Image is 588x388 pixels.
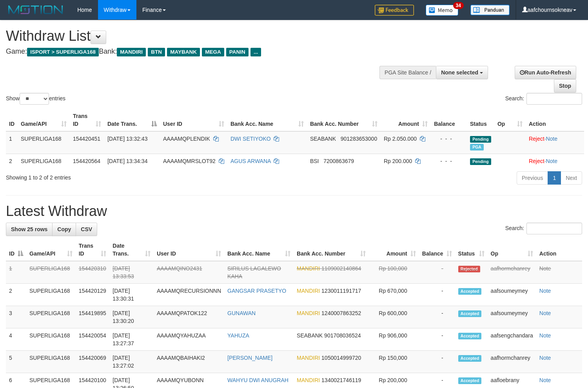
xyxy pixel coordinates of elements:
[379,66,436,79] div: PGA Site Balance /
[526,131,584,154] td: ·
[539,288,551,294] a: Note
[18,154,70,168] td: SUPERLIGA168
[554,79,576,92] a: Stop
[341,136,377,142] span: Copy 901283653000 to clipboard
[227,310,256,316] a: GUNAWAN
[324,332,361,339] span: Copy 901708036524 to clipboard
[436,66,488,79] button: None selected
[117,48,146,56] span: MANDIRI
[470,158,491,165] span: Pending
[321,310,361,316] span: Copy 1240007863252 to clipboard
[26,261,76,284] td: SUPERLIGA168
[321,355,361,361] span: Copy 1050014999720 to clipboard
[76,284,110,306] td: 154420129
[488,328,536,351] td: aafsengchandara
[230,158,271,164] a: AGUS ARWANA
[11,226,47,232] span: Show 25 rows
[107,158,147,164] span: [DATE] 13:34:34
[419,351,455,373] td: -
[224,239,294,261] th: Bank Acc. Name: activate to sort column ascending
[539,332,551,339] a: Note
[458,377,482,384] span: Accepted
[539,377,551,383] a: Note
[321,377,361,383] span: Copy 1340021746119 to clipboard
[526,223,582,234] input: Search:
[539,310,551,316] a: Note
[381,109,431,131] th: Amount: activate to sort column ascending
[26,306,76,328] td: SUPERLIGA168
[470,144,484,150] span: Marked by aafsengchandara
[536,239,582,261] th: Action
[26,328,76,351] td: SUPERLIGA168
[107,136,147,142] span: [DATE] 13:32:43
[154,284,224,306] td: AAAAMQRECURSIONNN
[76,306,110,328] td: 154419895
[57,226,71,232] span: Copy
[297,310,320,316] span: MANDIRI
[26,239,76,261] th: Game/API: activate to sort column ascending
[148,48,165,56] span: BTN
[529,136,544,142] a: Reject
[458,355,482,362] span: Accepted
[27,48,99,56] span: ISPORT > SUPERLIGA168
[458,333,482,339] span: Accepted
[6,284,26,306] td: 2
[548,171,561,185] a: 1
[323,158,354,164] span: Copy 7200863679 to clipboard
[321,288,361,294] span: Copy 1230011191717 to clipboard
[369,306,419,328] td: Rp 600,000
[294,239,369,261] th: Bank Acc. Number: activate to sort column ascending
[307,109,381,131] th: Bank Acc. Number: activate to sort column ascending
[546,158,557,164] a: Note
[431,109,467,131] th: Balance
[434,135,464,143] div: - - -
[154,306,224,328] td: AAAAMQPATOK122
[163,158,216,164] span: AAAAMQMRSLOT92
[109,328,154,351] td: [DATE] 13:27:37
[109,284,154,306] td: [DATE] 13:30:31
[426,5,459,16] img: Button%20Memo.svg
[297,288,320,294] span: MANDIRI
[488,284,536,306] td: aafsoumeymey
[458,288,482,295] span: Accepted
[310,158,319,164] span: BSI
[109,306,154,328] td: [DATE] 13:30:20
[297,265,320,272] span: MANDIRI
[488,351,536,373] td: aafhormchanrey
[167,48,200,56] span: MAYBANK
[488,261,536,284] td: aafhormchanrey
[297,377,320,383] span: MANDIRI
[297,355,320,361] span: MANDIRI
[226,48,249,56] span: PANIN
[321,265,361,272] span: Copy 1109002140864 to clipboard
[26,351,76,373] td: SUPERLIGA168
[369,261,419,284] td: Rp 100,000
[73,158,100,164] span: 154420564
[76,328,110,351] td: 154420054
[104,109,160,131] th: Date Trans.: activate to sort column descending
[227,265,281,279] a: SIRILUS LAGALEWO KAHA
[470,136,491,143] span: Pending
[505,223,582,234] label: Search:
[488,239,536,261] th: Op: activate to sort column ascending
[6,154,18,168] td: 2
[6,4,65,16] img: MOTION_logo.png
[467,109,494,131] th: Status
[227,288,286,294] a: GANGSAR PRASETYO
[369,328,419,351] td: Rp 906,000
[109,261,154,284] td: [DATE] 13:33:53
[458,310,482,317] span: Accepted
[539,265,551,272] a: Note
[297,332,323,339] span: SEABANK
[154,239,224,261] th: User ID: activate to sort column ascending
[6,93,65,105] label: Show entries
[6,109,18,131] th: ID
[6,203,582,219] h1: Latest Withdraw
[6,328,26,351] td: 4
[109,351,154,373] td: [DATE] 13:27:02
[109,239,154,261] th: Date Trans.: activate to sort column ascending
[526,109,584,131] th: Action
[76,261,110,284] td: 154420310
[227,355,272,361] a: [PERSON_NAME]
[250,48,261,56] span: ...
